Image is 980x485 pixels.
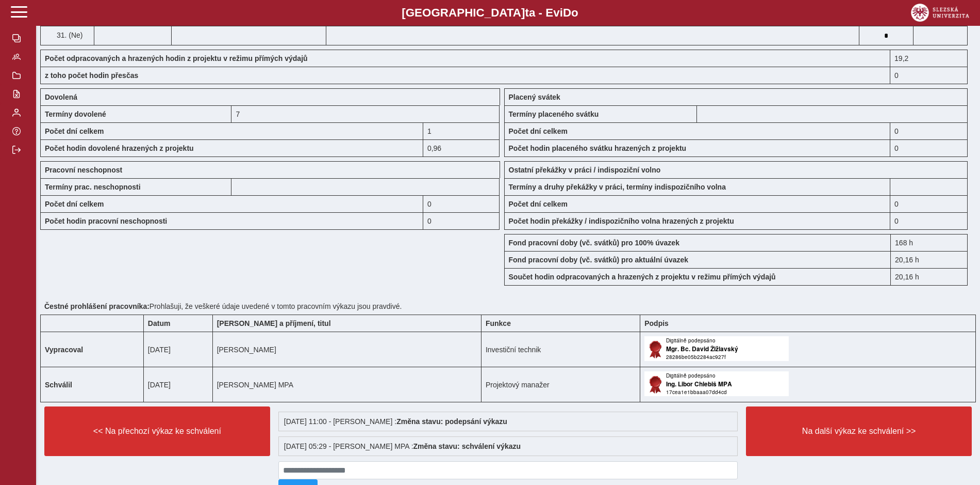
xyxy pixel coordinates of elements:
div: [DATE] 05:29 - [PERSON_NAME] MPA : [278,436,738,456]
b: Datum [148,319,171,327]
span: 31. (Ne) [55,31,83,39]
b: Placený svátek [509,93,560,101]
b: Termíny prac. neschopnosti [45,183,141,191]
b: Počet dní celkem [509,200,568,208]
b: Čestné prohlášení pracovníka: [44,302,150,310]
b: Schválil [45,381,72,389]
img: logo_web_su.png [911,4,969,22]
div: 7 [231,105,500,122]
b: Počet dní celkem [45,127,104,135]
div: 19,2 [890,50,968,67]
button: << Na přechozí výkaz ke schválení [44,406,270,456]
b: [GEOGRAPHIC_DATA] a - Evi [31,6,949,20]
div: [DATE] 11:00 - [PERSON_NAME] : [278,412,738,431]
div: 1 [423,122,500,139]
b: Pracovní neschopnost [45,166,122,174]
div: 0 [890,195,968,212]
div: 0 [890,212,968,230]
td: [PERSON_NAME] [212,332,481,367]
div: 0 [890,67,968,84]
div: 0 [890,122,968,139]
b: Funkce [486,319,511,327]
div: 0 [423,195,500,212]
span: D [563,6,571,19]
span: [DATE] [148,346,171,354]
td: [PERSON_NAME] MPA [212,367,481,402]
span: << Na přechozí výkaz ke schválení [53,427,261,436]
b: Součet hodin odpracovaných a hrazených z projektu v režimu přímých výdajů [509,273,776,281]
b: Dovolená [45,93,77,101]
span: [DATE] [148,381,171,389]
div: 0 [423,212,500,230]
b: Změna stavu: schválení výkazu [413,442,521,450]
b: z toho počet hodin přesčas [45,71,138,80]
div: Prohlašuji, že veškeré údaje uvedené v tomto pracovním výkazu jsou pravdivé. [40,298,976,315]
div: 20,16 h [890,268,968,286]
b: Ostatní překážky v práci / indispoziční volno [509,166,661,174]
b: Počet dní celkem [509,127,568,135]
b: Změna stavu: podepsání výkazu [396,417,507,426]
b: Počet hodin pracovní neschopnosti [45,217,167,225]
span: t [525,6,528,19]
b: Termíny a druhy překážky v práci, termíny indispozičního volna [509,183,726,191]
b: Podpis [644,319,669,327]
b: Termíny dovolené [45,110,106,118]
b: Počet hodin placeného svátku hrazených z projektu [509,144,687,152]
b: Počet hodin dovolené hrazených z projektu [45,144,194,152]
b: Fond pracovní doby (vč. svátků) pro aktuální úvazek [509,256,689,264]
div: 0 [890,139,968,157]
img: Digitálně podepsáno schvalovatelem [644,371,789,396]
td: Projektový manažer [481,367,640,402]
button: Na další výkaz ke schválení >> [746,406,972,456]
b: Počet odpracovaných a hrazených hodin z projektu v režimu přímých výdajů [45,54,308,62]
img: Digitálně podepsáno uživatelem [644,336,789,361]
b: Počet hodin překážky / indispozičního volna hrazených z projektu [509,217,734,225]
b: Počet dní celkem [45,200,104,208]
b: Termíny placeného svátku [509,110,599,118]
b: [PERSON_NAME] a příjmení, titul [217,319,331,327]
span: Na další výkaz ke schválení >> [755,427,963,436]
b: Fond pracovní doby (vč. svátků) pro 100% úvazek [509,239,679,247]
div: 0,96 [423,139,500,157]
td: Investiční technik [481,332,640,367]
div: 168 h [890,234,968,251]
b: Vypracoval [45,346,83,354]
div: 20,16 h [890,251,968,268]
span: o [571,6,578,19]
